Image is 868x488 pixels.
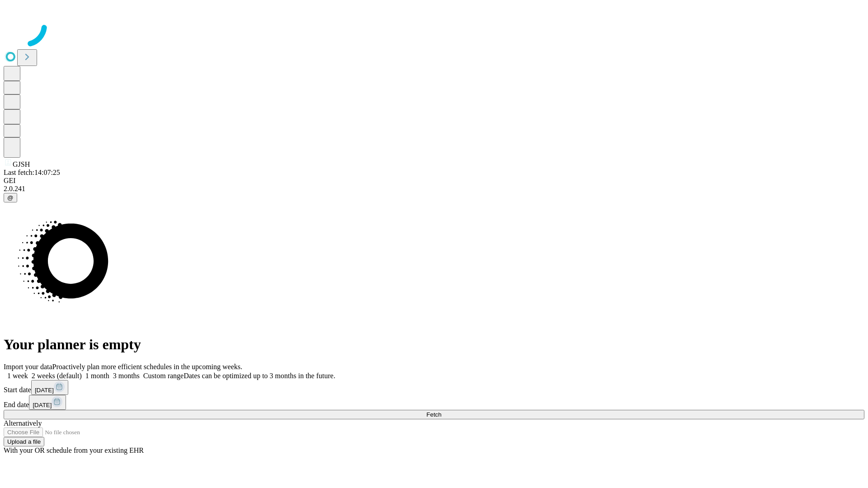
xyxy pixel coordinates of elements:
[52,363,242,371] span: Proactively plan more efficient schedules in the upcoming weeks.
[426,411,441,418] span: Fetch
[7,372,28,380] span: 1 week
[4,380,864,395] div: Start date
[4,336,864,353] h1: Your planner is empty
[7,194,14,201] span: @
[4,169,60,176] span: Last fetch: 14:07:25
[13,160,30,168] span: GJSH
[33,402,52,408] span: [DATE]
[4,193,17,202] button: @
[113,372,140,380] span: 3 months
[184,372,335,380] span: Dates can be optimized up to 3 months in the future.
[32,372,82,380] span: 2 weeks (default)
[143,372,184,380] span: Custom range
[4,395,864,410] div: End date
[4,410,864,419] button: Fetch
[4,446,144,454] span: With your OR schedule from your existing EHR
[4,437,44,446] button: Upload a file
[85,372,109,380] span: 1 month
[35,387,54,394] span: [DATE]
[4,177,864,185] div: GEI
[4,419,42,427] span: Alternatively
[4,185,864,193] div: 2.0.241
[31,380,68,395] button: [DATE]
[29,395,66,410] button: [DATE]
[4,363,52,371] span: Import your data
